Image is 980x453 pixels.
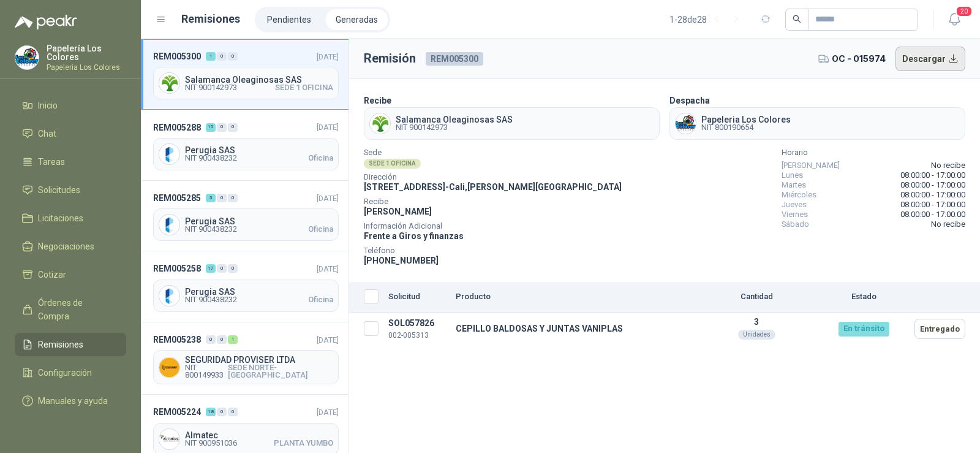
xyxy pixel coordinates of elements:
span: NIT 900438232 [185,296,237,303]
span: Perugia SAS [185,146,333,154]
span: Oficina [308,296,333,303]
a: Manuales y ayuda [15,389,126,413]
a: Licitaciones [15,207,126,230]
span: Solicitudes [38,183,80,197]
span: 08:00:00 - 17:00:00 [900,170,965,180]
td: CEPILLO BALDOSAS Y JUNTAS VANIPLAS [451,313,695,345]
p: Papelería Los Colores [47,44,126,61]
span: SEDE NORTE-[GEOGRAPHIC_DATA] [228,364,333,379]
li: Pendientes [257,9,321,30]
span: Chat [38,127,56,140]
a: REM005238001[DATE] Company LogoSEGURIDAD PROVISER LTDANIT 800149933SEDE NORTE-[GEOGRAPHIC_DATA] [141,322,349,395]
span: Oficina [308,154,333,162]
span: NIT 800190654 [701,124,791,131]
span: OC - 015974 [832,52,886,66]
p: Papeleria Los Colores [47,64,126,71]
th: Seleccionar/deseleccionar [349,282,383,313]
span: [STREET_ADDRESS] - Cali , [PERSON_NAME][GEOGRAPHIC_DATA] [364,182,622,192]
a: REM0052581700[DATE] Company LogoPerugia SASNIT 900438232Oficina [141,251,349,322]
span: Configuración [38,366,92,379]
span: Frente a Giros y finanzas [364,231,464,241]
span: 08:00:00 - 17:00:00 [900,200,965,210]
span: [DATE] [317,123,339,132]
a: Tareas [15,150,126,173]
span: NIT 900142973 [185,84,237,91]
span: REM005285 [153,191,201,205]
span: search [793,15,801,23]
a: Inicio [15,94,126,117]
div: 0 [228,123,238,132]
div: 0 [228,194,238,202]
p: 002-005313 [388,330,446,341]
span: 08:00:00 - 17:00:00 [900,180,965,190]
span: 08:00:00 - 17:00:00 [900,190,965,200]
span: Tareas [38,155,65,169]
span: Información Adicional [364,223,622,229]
a: REM005285500[DATE] Company LogoPerugia SASNIT 900438232Oficina [141,181,349,251]
span: NIT 900438232 [185,154,237,162]
span: Lunes [782,170,803,180]
span: Cotizar [38,268,66,281]
span: NIT 900142973 [396,124,513,131]
div: Unidades [738,330,775,340]
img: Company Logo [159,357,179,378]
div: 17 [206,264,216,273]
div: 18 [206,408,216,416]
span: Horario [782,150,965,156]
div: 0 [228,264,238,273]
button: 20 [943,9,965,31]
div: 0 [228,408,238,416]
span: Perugia SAS [185,287,333,296]
span: REM005288 [153,121,201,134]
th: Solicitud [383,282,451,313]
div: 0 [217,335,227,344]
span: [DATE] [317,52,339,61]
div: 0 [217,194,227,202]
span: [PERSON_NAME] [364,207,432,216]
div: 1 [228,335,238,344]
span: Salamanca Oleaginosas SAS [396,115,513,124]
a: Generadas [326,9,388,30]
span: REM005300 [426,52,483,66]
div: 0 [217,52,227,61]
img: Company Logo [676,113,696,134]
span: Remisiones [38,338,83,351]
button: Entregado [914,319,965,339]
div: En tránsito [839,322,889,337]
img: Company Logo [370,113,390,134]
span: 20 [956,6,973,17]
span: Negociaciones [38,240,94,253]
span: Sábado [782,219,809,229]
img: Company Logo [15,46,39,69]
img: Company Logo [159,429,179,449]
a: REM005300100[DATE] Company LogoSalamanca Oleaginosas SASNIT 900142973SEDE 1 OFICINA [141,39,349,110]
span: SEDE 1 OFICINA [275,84,333,91]
span: Órdenes de Compra [38,296,115,323]
img: Company Logo [159,144,179,164]
div: 0 [206,335,216,344]
span: Recibe [364,199,622,205]
div: 15 [206,123,216,132]
span: Miércoles [782,190,816,200]
span: [DATE] [317,194,339,203]
span: No recibe [931,219,965,229]
th: Estado [818,282,910,313]
span: [PERSON_NAME] [782,161,840,170]
b: Recibe [364,96,391,105]
a: Negociaciones [15,235,126,258]
span: Oficina [308,226,333,233]
span: NIT 800149933 [185,364,228,379]
h3: Remisión [364,49,416,68]
div: 0 [217,408,227,416]
span: 08:00:00 - 17:00:00 [900,210,965,219]
span: Viernes [782,210,808,219]
span: [DATE] [317,408,339,417]
span: Jueves [782,200,807,210]
button: Descargar [895,47,966,71]
div: SEDE 1 OFICINA [364,159,421,169]
a: Cotizar [15,263,126,286]
span: NIT 900438232 [185,226,237,233]
img: Logo peakr [15,15,77,29]
span: Papeleria Los Colores [701,115,791,124]
b: Despacha [669,96,710,105]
